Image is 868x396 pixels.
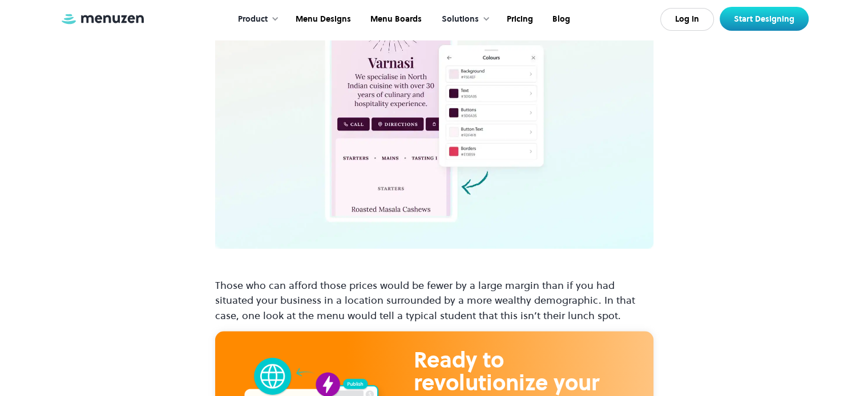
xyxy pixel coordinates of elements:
div: Product [238,13,268,26]
a: Blog [542,2,579,37]
a: Menu Boards [360,2,430,37]
div: Product [227,2,285,37]
p: Those who can afford those prices would be fewer by a large margin than if you had situated your ... [215,277,653,322]
a: Menu Designs [285,2,360,37]
a: Pricing [496,2,542,37]
div: Solutions [442,13,479,26]
a: Start Designing [720,7,809,31]
div: Solutions [430,2,496,37]
p: ‍ [215,254,653,269]
a: Log In [660,8,714,31]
